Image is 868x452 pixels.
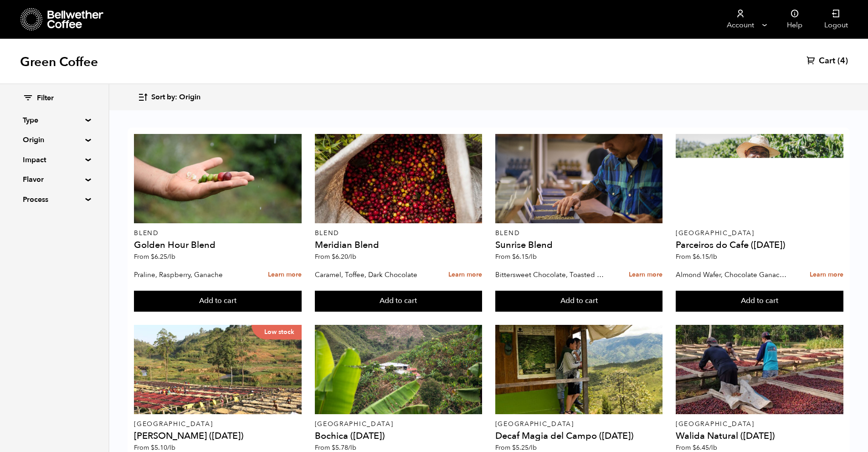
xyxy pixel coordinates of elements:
[837,56,848,67] span: (4)
[495,268,609,282] p: Bittersweet Chocolate, Toasted Marshmallow, Candied Orange, Praline
[315,252,356,261] span: From
[23,194,86,205] summary: Process
[693,443,717,452] bdi: 6.45
[23,174,86,185] summary: Flavor
[529,443,537,452] span: /lb
[37,93,54,103] span: Filter
[693,252,717,261] bdi: 6.15
[512,252,537,261] bdi: 6.15
[134,230,302,236] p: Blend
[693,252,696,261] span: $
[495,443,537,452] span: From
[151,252,175,261] bdi: 6.25
[676,443,717,452] span: From
[676,230,843,236] p: [GEOGRAPHIC_DATA]
[709,252,717,261] span: /lb
[810,265,843,285] a: Learn more
[693,443,696,452] span: $
[134,443,175,452] span: From
[332,252,335,261] span: $
[315,431,483,441] h4: Bochica ([DATE])
[315,241,483,250] h4: Meridian Blend
[138,87,200,108] button: Sort by: Origin
[806,56,848,67] a: Cart (4)
[676,241,843,250] h4: Parceiros do Cafe ([DATE])
[512,443,516,452] span: $
[448,265,482,285] a: Learn more
[134,421,302,427] p: [GEOGRAPHIC_DATA]
[151,443,154,452] span: $
[629,265,663,285] a: Learn more
[676,252,717,261] span: From
[495,291,663,312] button: Add to cart
[348,443,356,452] span: /lb
[23,115,86,126] summary: Type
[676,268,790,282] p: Almond Wafer, Chocolate Ganache, Bing Cherry
[23,134,86,145] summary: Origin
[348,252,356,261] span: /lb
[495,230,663,236] p: Blend
[315,421,483,427] p: [GEOGRAPHIC_DATA]
[315,443,356,452] span: From
[332,252,356,261] bdi: 6.20
[134,325,302,414] a: Low stock
[315,268,429,282] p: Caramel, Toffee, Dark Chocolate
[167,443,175,452] span: /lb
[676,421,843,427] p: [GEOGRAPHIC_DATA]
[134,431,302,441] h4: [PERSON_NAME] ([DATE])
[151,443,175,452] bdi: 5.10
[252,325,302,339] p: Low stock
[332,443,356,452] bdi: 5.78
[134,268,248,282] p: Praline, Raspberry, Ganache
[332,443,335,452] span: $
[315,291,483,312] button: Add to cart
[134,252,175,261] span: From
[151,92,200,103] span: Sort by: Origin
[495,421,663,427] p: [GEOGRAPHIC_DATA]
[676,431,843,441] h4: Walida Natural ([DATE])
[676,291,843,312] button: Add to cart
[709,443,717,452] span: /lb
[23,154,86,165] summary: Impact
[167,252,175,261] span: /lb
[512,252,516,261] span: $
[20,54,98,70] h1: Green Coffee
[819,56,835,67] span: Cart
[134,291,302,312] button: Add to cart
[151,252,154,261] span: $
[134,241,302,250] h4: Golden Hour Blend
[495,252,537,261] span: From
[512,443,537,452] bdi: 5.25
[529,252,537,261] span: /lb
[315,230,483,236] p: Blend
[495,431,663,441] h4: Decaf Magia del Campo ([DATE])
[495,241,663,250] h4: Sunrise Blend
[268,265,302,285] a: Learn more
